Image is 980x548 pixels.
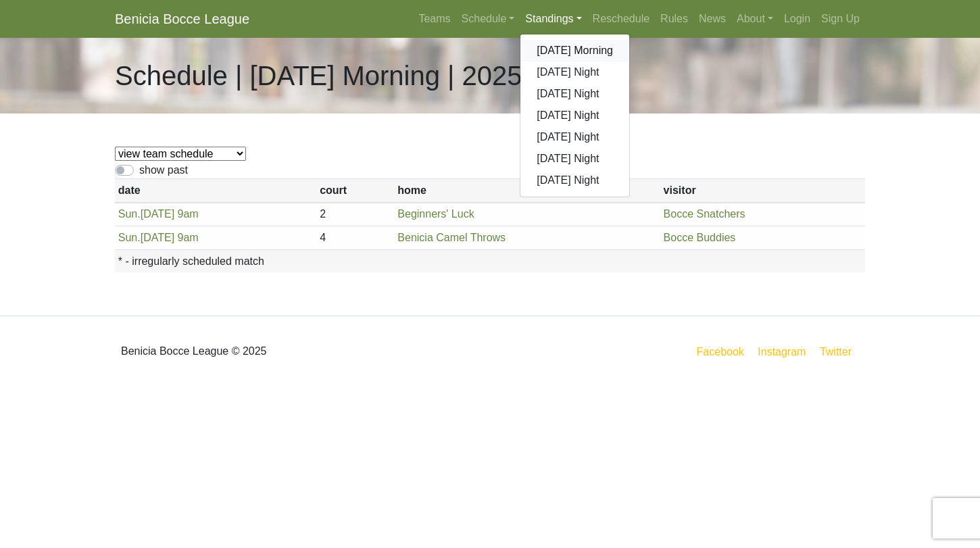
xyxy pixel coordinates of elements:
a: Sun.[DATE] 9am [118,208,199,220]
th: court [316,179,394,203]
a: Benicia Bocce League [115,5,249,32]
a: Benicia Camel Throws [397,232,506,243]
a: About [731,5,779,32]
a: [DATE] Night [520,61,629,83]
a: Bocce Snatchers [664,208,745,220]
span: Sun. [118,208,141,220]
a: Bocce Buddies [664,232,736,243]
a: News [693,5,731,32]
div: Benicia Bocce League © 2025 [105,327,490,376]
td: 2 [316,203,394,226]
span: Sun. [118,232,141,243]
a: Instagram [755,343,808,360]
th: date [115,179,316,203]
a: [DATE] Morning [520,40,629,61]
td: 4 [316,226,394,250]
a: Schedule [456,5,520,32]
a: Reschedule [587,5,656,32]
h1: Schedule | [DATE] Morning | 2025 [115,59,522,92]
a: Sign Up [816,5,865,32]
a: Rules [655,5,693,32]
th: home [395,179,660,203]
a: Facebook [694,343,747,360]
div: Standings [520,34,630,197]
a: Standings [520,5,587,32]
th: * - irregularly scheduled match [115,249,865,272]
a: [DATE] Night [520,148,629,170]
a: [DATE] Night [520,83,629,105]
a: Beginners' Luck [397,208,474,220]
th: visitor [660,179,865,203]
label: show past [139,162,188,178]
a: Login [779,5,816,32]
a: Teams [413,5,456,32]
a: Twitter [817,343,862,360]
a: [DATE] Night [520,170,629,191]
a: [DATE] Night [520,105,629,126]
a: Sun.[DATE] 9am [118,232,199,243]
a: [DATE] Night [520,126,629,148]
